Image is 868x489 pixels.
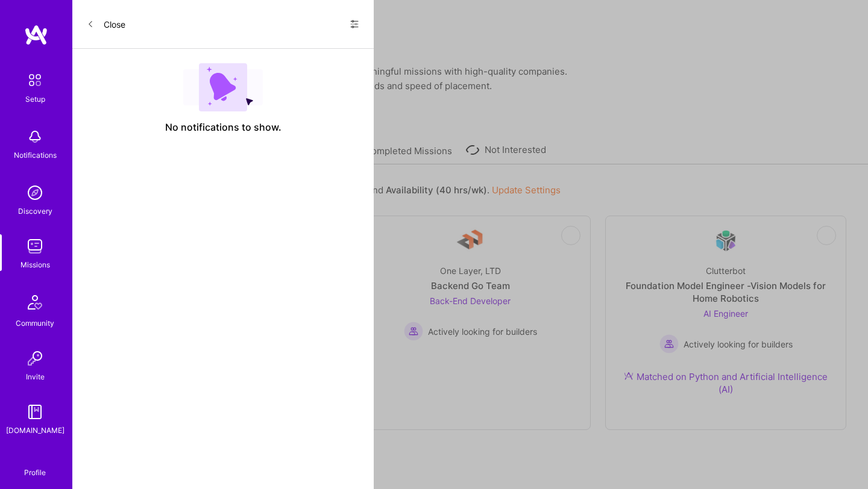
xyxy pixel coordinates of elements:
[165,121,281,134] span: No notifications to show.
[23,125,47,149] img: bell
[22,67,48,93] img: setup
[18,205,52,217] div: Discovery
[20,288,49,317] img: Community
[23,234,47,258] img: teamwork
[23,400,47,424] img: guide book
[87,14,125,34] button: Close
[16,317,54,329] div: Community
[20,258,50,271] div: Missions
[20,453,50,478] a: Profile
[26,370,45,383] div: Invite
[24,24,48,46] img: logo
[14,149,57,161] div: Notifications
[6,424,64,437] div: [DOMAIN_NAME]
[23,181,47,205] img: discovery
[23,346,47,370] img: Invite
[183,63,263,111] img: empty
[25,93,45,105] div: Setup
[24,466,46,478] div: Profile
